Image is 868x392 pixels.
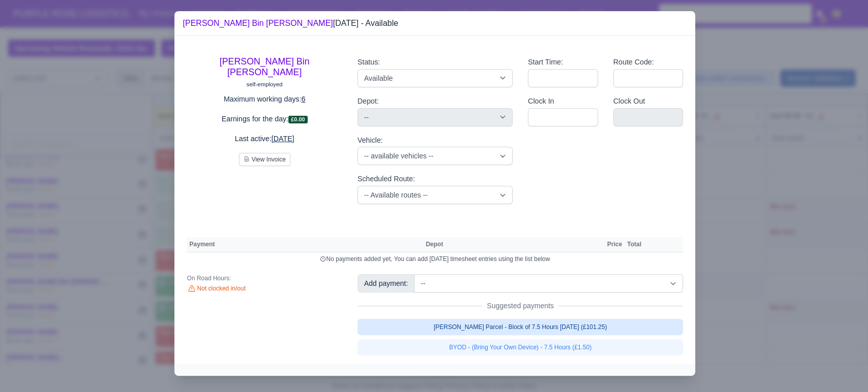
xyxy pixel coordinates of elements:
iframe: Chat Widget [817,343,868,392]
a: [PERSON_NAME] Bin [PERSON_NAME] [220,56,310,77]
u: [DATE] [272,135,294,143]
div: Not clocked in/out [187,284,342,293]
small: self-employed [247,81,283,87]
label: Route Code: [613,56,654,68]
th: Depot [423,237,596,252]
a: [PERSON_NAME] Parcel - Block of 7.5 Hours [DATE] (£101.25) [357,319,683,335]
th: Total [624,237,644,252]
label: Vehicle: [357,135,383,146]
p: Earnings for the day: [187,113,342,125]
p: Last active: [187,133,342,145]
th: Price [605,237,624,252]
label: Start Time: [528,56,563,68]
span: Suggested payments [483,301,558,311]
button: View Invoice [239,153,290,166]
label: Clock Out [613,95,645,107]
a: BYOD - (Bring Your Own Device) - 7.5 Hours (£1.50) [357,339,683,355]
div: [DATE] - Available [183,17,398,29]
td: No payments added yet, You can add [DATE] timesheet entries using the list below [187,252,683,266]
label: Depot: [357,95,379,107]
label: Clock In [528,95,554,107]
span: £0.00 [288,116,308,123]
u: 6 [302,95,306,103]
th: Payment [187,237,423,252]
div: Add payment: [357,274,414,292]
label: Scheduled Route: [357,173,415,185]
a: [PERSON_NAME] Bin [PERSON_NAME] [183,19,333,27]
div: On Road Hours: [187,274,342,282]
label: Status: [357,56,380,68]
p: Maximum working days: [187,93,342,105]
